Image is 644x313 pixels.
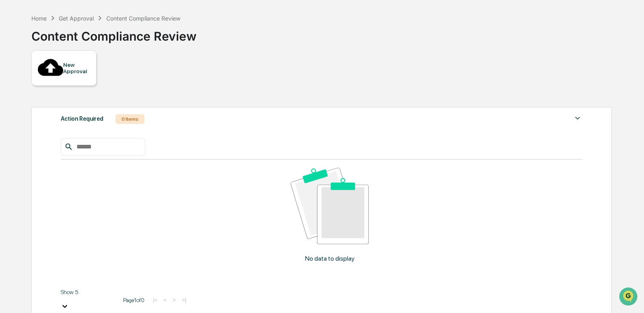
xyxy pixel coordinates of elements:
div: 🖐️ [8,102,14,109]
a: Powered byPylon [57,136,97,142]
span: Page 1 of 0 [123,297,144,303]
span: Data Lookup [16,117,51,125]
div: New Approval [63,62,90,74]
a: 🖐️Preclearance [5,98,55,113]
div: 🔎 [8,117,14,124]
img: No data [291,168,369,244]
button: >| [180,297,189,303]
img: caret [573,113,582,123]
a: 🔎Data Lookup [5,113,54,128]
img: 1746055101610-c473b297-6a78-478c-a979-82029cc54cd1 [8,62,23,76]
div: Get Approval [59,15,94,22]
span: Attestations [66,101,100,109]
span: Preclearance [16,101,52,109]
iframe: Open customer support [618,286,640,308]
div: We're available if you need us! [27,70,102,76]
p: How can we help? [8,17,147,30]
div: Action Required [61,113,103,124]
span: Pylon [80,136,97,142]
button: |< [151,297,160,303]
a: 🗄️Attestations [55,98,103,113]
div: 🗄️ [58,102,65,109]
p: No data to display [305,255,355,262]
button: Start new chat [137,64,147,74]
div: Content Compliance Review [31,23,196,43]
div: Start new chat [27,62,132,70]
button: < [161,297,169,303]
div: Content Compliance Review [106,15,180,22]
div: Show 5 [61,289,117,295]
button: > [170,297,178,303]
div: 0 Items [116,114,144,124]
div: Home [31,15,47,22]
